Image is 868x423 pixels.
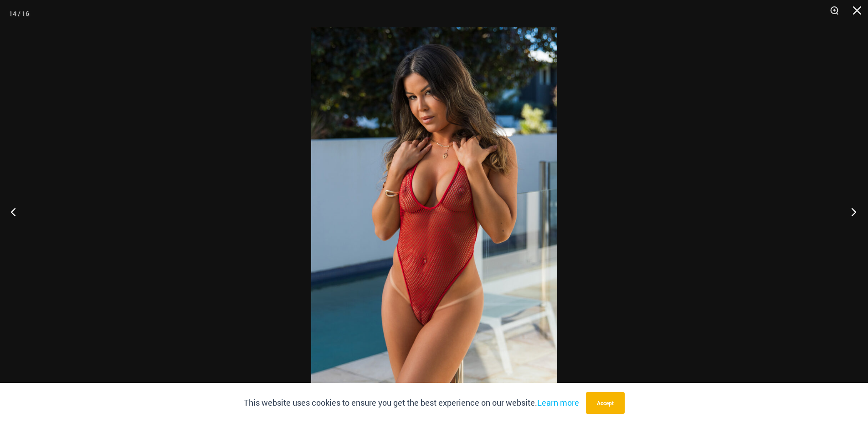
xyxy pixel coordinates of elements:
div: 14 / 16 [9,7,29,20]
img: Summer Storm Red 8019 One Piece 01 [311,27,557,396]
a: Learn more [537,397,579,408]
button: Accept [586,392,625,414]
button: Next [834,189,868,234]
p: This website uses cookies to ensure you get the best experience on our website. [244,396,579,410]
